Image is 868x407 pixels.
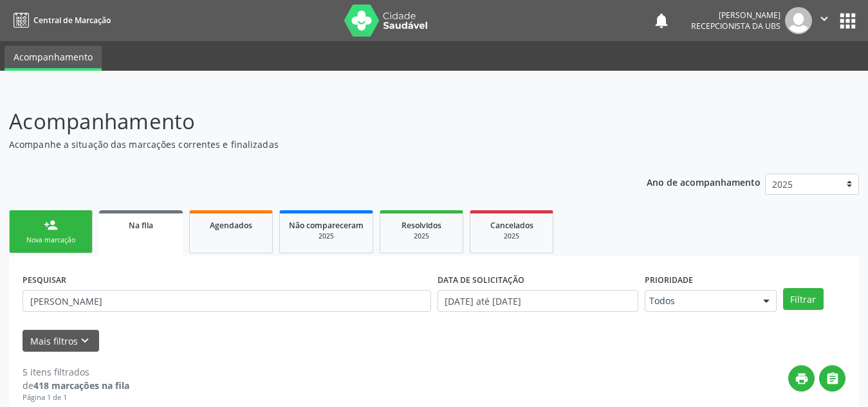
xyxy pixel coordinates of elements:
[33,379,129,392] strong: 418 marcações na fila
[23,365,129,379] div: 5 itens filtrados
[785,7,812,34] img: img
[129,220,153,231] span: Na fila
[819,365,845,392] button: 
[210,220,252,231] span: Agendados
[23,330,99,352] button: Mais filtroskeyboard_arrow_down
[645,270,693,290] label: Prioridade
[652,12,670,30] button: notifications
[812,7,836,34] button: 
[23,290,431,312] input: Nome, CNS
[826,372,840,386] i: 
[490,220,533,231] span: Cancelados
[33,15,111,26] span: Central de Marcação
[788,365,815,392] button: print
[649,294,750,307] span: Todos
[5,46,102,71] a: Acompanhamento
[289,231,364,241] div: 2025
[389,231,454,241] div: 2025
[836,10,859,32] button: apps
[479,231,544,241] div: 2025
[438,290,638,312] input: Selecione um intervalo
[9,138,604,151] p: Acompanhe a situação das marcações correntes e finalizadas
[795,372,809,386] i: print
[23,392,129,403] div: Página 1 de 1
[289,220,364,231] span: Não compareceram
[647,174,761,190] p: Ano de acompanhamento
[44,218,58,232] div: person_add
[817,12,831,26] i: 
[23,379,129,392] div: de
[9,105,604,138] p: Acompanhamento
[402,220,441,231] span: Resolvidos
[23,270,66,290] label: PESQUISAR
[19,235,83,245] div: Nova marcação
[9,10,111,31] a: Central de Marcação
[78,334,92,348] i: keyboard_arrow_down
[691,21,780,32] span: Recepcionista da UBS
[691,10,780,21] div: [PERSON_NAME]
[438,270,524,290] label: DATA DE SOLICITAÇÃO
[783,288,824,310] button: Filtrar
